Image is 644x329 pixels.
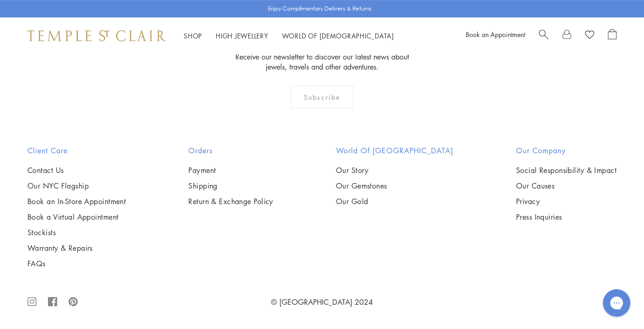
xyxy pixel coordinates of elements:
[184,31,202,40] a: ShopShop
[188,145,273,156] h2: Orders
[27,227,126,237] a: Stockists
[516,181,617,191] a: Our Causes
[271,297,373,307] a: © [GEOGRAPHIC_DATA] 2024
[27,30,165,41] img: Temple St. Clair
[27,196,126,206] a: Book an In-Store Appointment
[466,30,525,39] a: Book an Appointment
[282,31,394,40] a: World of [DEMOGRAPHIC_DATA]World of [DEMOGRAPHIC_DATA]
[27,165,126,175] a: Contact Us
[585,29,594,43] a: View Wishlist
[336,145,453,156] h2: World of [GEOGRAPHIC_DATA]
[539,29,548,43] a: Search
[516,165,617,175] a: Social Responsibility & Impact
[516,145,617,156] h2: Our Company
[27,181,126,191] a: Our NYC Flagship
[216,31,268,40] a: High JewelleryHigh Jewellery
[229,52,415,72] p: Receive our newsletter to discover our latest news about jewels, travels and other adventures.
[291,86,353,108] div: Subscribe
[188,165,273,175] a: Payment
[336,165,453,175] a: Our Story
[516,196,617,206] a: Privacy
[188,181,273,191] a: Shipping
[188,196,273,206] a: Return & Exchange Policy
[516,212,617,222] a: Press Inquiries
[27,243,126,253] a: Warranty & Repairs
[27,145,126,156] h2: Client Care
[184,30,394,42] nav: Main navigation
[268,4,372,13] p: Enjoy Complimentary Delivery & Returns
[598,286,635,320] iframe: Gorgias live chat messenger
[336,196,453,206] a: Our Gold
[608,29,617,43] a: Open Shopping Bag
[27,212,126,222] a: Book a Virtual Appointment
[27,259,126,269] a: FAQs
[336,181,453,191] a: Our Gemstones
